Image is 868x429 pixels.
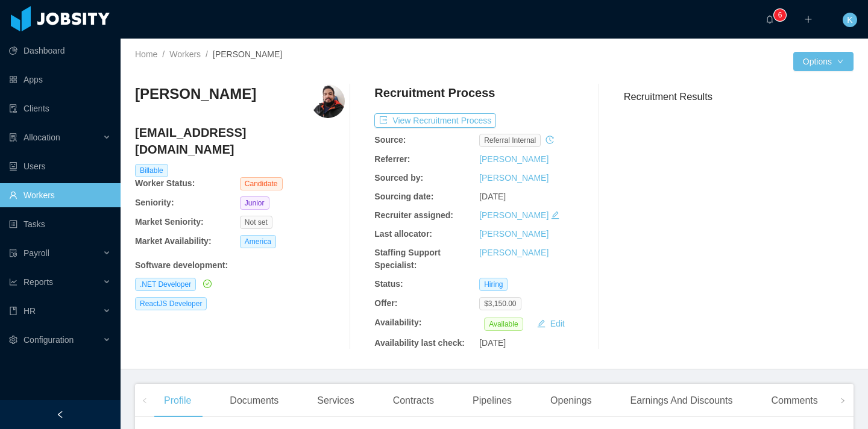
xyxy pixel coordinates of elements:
[541,384,602,418] div: Openings
[203,280,212,288] i: icon: check-circle
[374,173,423,183] b: Sourced by:
[24,306,36,316] span: HR
[479,192,506,201] span: [DATE]
[374,318,421,327] b: Availability:
[804,15,813,23] i: icon: plus
[847,13,852,27] span: K
[135,198,174,207] b: Seniority:
[9,96,111,121] a: icon: auditClients
[374,154,410,164] b: Referrer:
[135,278,196,291] span: .NET Developer
[240,196,269,210] span: Junior
[135,260,228,270] b: Software development :
[383,384,444,418] div: Contracts
[479,229,549,239] a: [PERSON_NAME]
[9,336,17,344] i: icon: setting
[240,235,276,248] span: America
[774,9,786,21] sup: 6
[374,84,495,101] h4: Recruitment Process
[479,338,506,348] span: [DATE]
[463,384,521,418] div: Pipelines
[761,384,827,418] div: Comments
[374,192,433,201] b: Sourcing date:
[479,210,549,220] a: [PERSON_NAME]
[479,297,521,310] span: $3,150.00
[9,278,17,286] i: icon: line-chart
[9,39,111,63] a: icon: pie-chartDashboard
[213,49,282,59] span: [PERSON_NAME]
[24,133,60,142] span: Allocation
[240,177,283,190] span: Candidate
[169,49,201,59] a: Workers
[546,136,554,144] i: icon: history
[135,84,256,104] h3: [PERSON_NAME]
[135,236,212,246] b: Market Availability:
[9,212,111,236] a: icon: profileTasks
[374,248,441,270] b: Staffing Support Specialist:
[24,248,49,258] span: Payroll
[374,279,403,289] b: Status:
[307,384,363,418] div: Services
[9,183,111,207] a: icon: userWorkers
[135,297,207,310] span: ReactJS Developer
[220,384,288,418] div: Documents
[135,124,345,158] h4: [EMAIL_ADDRESS][DOMAIN_NAME]
[374,116,496,125] a: icon: exportView Recruitment Process
[479,154,549,164] a: [PERSON_NAME]
[142,398,148,404] i: icon: left
[479,173,549,183] a: [PERSON_NAME]
[9,307,17,315] i: icon: book
[9,249,17,257] i: icon: file-protect
[532,316,570,331] button: icon: editEdit
[135,49,157,59] a: Home
[135,217,204,227] b: Market Seniority:
[374,210,453,220] b: Recruiter assigned:
[135,178,195,188] b: Worker Status:
[479,134,541,147] span: Referral internal
[9,67,111,92] a: icon: appstoreApps
[201,279,212,289] a: icon: check-circle
[766,15,774,23] i: icon: bell
[374,229,432,239] b: Last allocator:
[374,298,397,308] b: Offer:
[624,89,854,104] h3: Recruitment Results
[840,398,846,404] i: icon: right
[9,154,111,178] a: icon: robotUsers
[154,384,201,418] div: Profile
[793,52,854,71] button: Optionsicon: down
[9,133,17,142] i: icon: solution
[374,113,496,128] button: icon: exportView Recruitment Process
[778,9,782,21] p: 6
[374,135,406,145] b: Source:
[206,49,208,59] span: /
[24,277,53,287] span: Reports
[240,216,272,229] span: Not set
[162,49,165,59] span: /
[374,338,465,348] b: Availability last check:
[479,248,549,257] a: [PERSON_NAME]
[135,164,168,177] span: Billable
[621,384,743,418] div: Earnings And Discounts
[551,211,559,219] i: icon: edit
[479,278,508,291] span: Hiring
[311,84,345,118] img: 4c116d01-afe9-42fd-817f-0bb7a8670548_667177ac2bfe8-400w.png
[24,335,74,345] span: Configuration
